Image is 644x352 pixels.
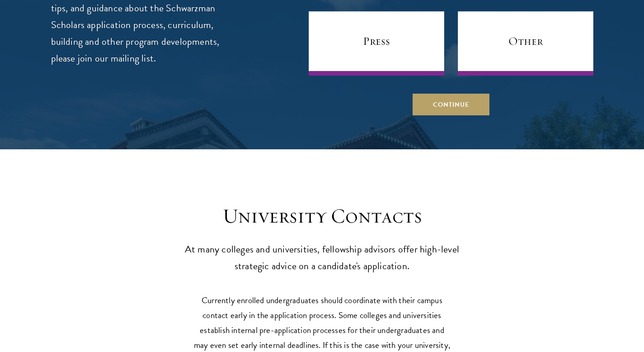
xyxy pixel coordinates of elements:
p: At many colleges and universities, fellowship advisors offer high-level strategic advice on a can... [182,241,462,275]
h3: University Contacts [182,204,462,229]
a: Other [458,11,593,76]
a: Press [309,11,444,76]
button: Continue [413,94,489,115]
